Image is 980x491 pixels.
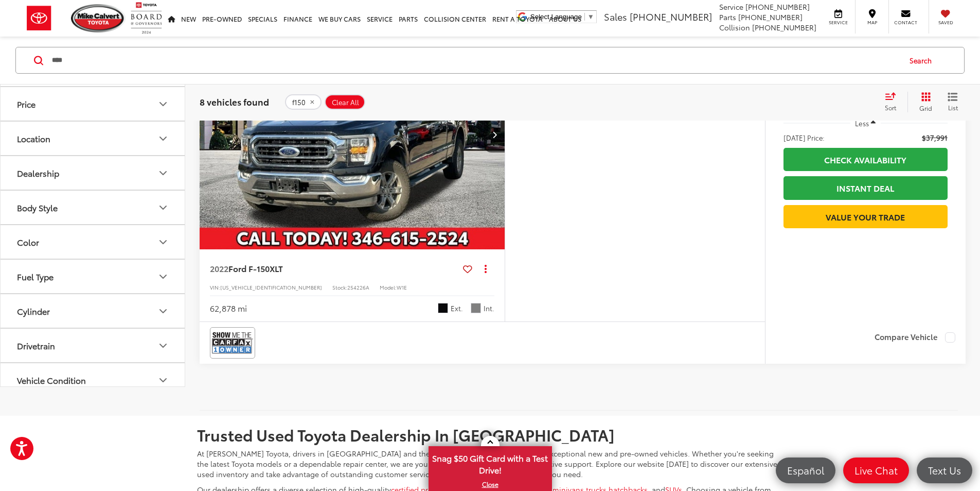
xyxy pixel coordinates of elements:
div: Location [157,132,169,144]
div: Dealership [17,168,59,178]
span: f150 [292,98,306,106]
button: ColorColor [1,225,186,259]
a: Instant Deal [783,176,948,199]
span: Text Us [923,464,966,477]
span: Map [861,19,883,26]
a: 2022 Ford F-150 XLT2022 Ford F-150 XLT2022 Ford F-150 XLT2022 Ford F-150 XLT [199,20,506,249]
h2: Trusted Used Toyota Dealership In [GEOGRAPHIC_DATA] [197,426,783,443]
img: CarFax One Owner [212,329,253,357]
span: W1E [397,283,407,291]
span: 8 vehicles found [200,95,269,108]
div: Drivetrain [157,339,169,351]
button: Fuel TypeFuel Type [1,260,186,293]
button: Body StyleBody Style [1,191,186,224]
span: Int. [484,303,494,313]
a: Text Us [917,458,972,483]
span: Model: [380,283,397,291]
div: 62,878 mi [210,302,247,314]
span: $37,991 [922,132,948,143]
a: Español [776,458,835,483]
span: Live Chat [849,464,903,477]
a: 2022Ford F-150XLT [210,263,459,274]
button: List View [940,92,966,112]
span: 2022 [210,262,228,274]
button: Actions [476,260,494,278]
span: [DATE] Price: [783,132,825,143]
div: Cylinder [17,306,50,316]
div: Cylinder [157,304,169,317]
button: Select sort value [880,92,907,112]
div: Body Style [157,201,169,213]
button: Next image [484,116,505,153]
span: Contact [894,19,917,26]
div: Body Style [17,202,58,212]
span: Sort [885,103,896,112]
span: Collision [719,22,750,32]
span: Español [782,464,829,477]
span: Parts [719,12,736,22]
div: Fuel Type [17,272,54,281]
span: Service [719,2,743,12]
span: Sales [604,10,627,23]
div: Color [17,237,39,247]
span: ▼ [587,13,594,21]
div: Location [17,133,50,143]
div: Price [17,99,35,109]
button: Less [850,114,881,132]
p: At [PERSON_NAME] Toyota, drivers in [GEOGRAPHIC_DATA] and the surrounding areas rely on us for ex... [197,448,783,479]
div: Color [157,235,169,248]
span: Agate Black Metallic [438,303,448,313]
div: 2022 Ford F-150 XLT 0 [199,20,506,249]
span: Grid [919,104,932,112]
div: Dealership [157,166,169,179]
button: DealershipDealership [1,156,186,190]
span: Clear All [332,98,359,106]
span: Saved [934,19,957,26]
button: remove f150 [285,94,322,110]
span: VIN: [210,283,220,291]
a: Check Availability [783,148,948,171]
a: Live Chat [843,458,909,483]
div: Price [157,97,169,110]
span: dropdown dots [485,264,487,273]
span: 254226A [347,283,369,291]
button: Clear All [325,94,365,110]
span: Less [855,118,869,128]
span: [PHONE_NUMBER] [738,12,803,22]
button: Grid View [907,92,940,112]
button: LocationLocation [1,122,186,155]
span: Medium Dark Slate [471,303,481,313]
span: Stock: [332,283,347,291]
span: [US_VEHICLE_IDENTIFICATION_NUMBER] [220,283,322,291]
label: Compare Vehicle [875,332,955,343]
button: PricePrice [1,87,186,121]
img: 2022 Ford F-150 XLT [199,20,506,250]
span: [PHONE_NUMBER] [630,10,712,23]
button: DrivetrainDrivetrain [1,329,186,362]
div: Drivetrain [17,341,55,350]
div: Vehicle Condition [17,375,86,385]
span: [PHONE_NUMBER] [752,22,816,32]
span: [PHONE_NUMBER] [745,2,810,12]
input: Search by Make, Model, or Keyword [51,48,900,73]
span: Service [827,19,850,26]
button: CylinderCylinder [1,294,186,328]
a: Value Your Trade [783,205,948,228]
span: Ext. [451,303,463,313]
button: Vehicle ConditionVehicle Condition [1,363,186,397]
span: List [948,103,958,112]
span: XLT [270,262,283,274]
span: Snag $50 Gift Card with a Test Drive! [430,447,551,479]
button: Search [900,47,947,73]
span: Ford F-150 [228,262,270,274]
div: Fuel Type [157,270,169,282]
div: Vehicle Condition [157,374,169,386]
img: Mike Calvert Toyota [71,4,126,32]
